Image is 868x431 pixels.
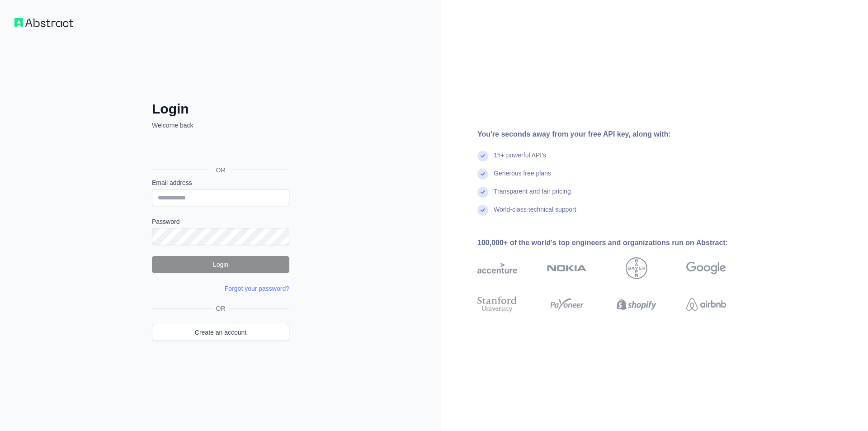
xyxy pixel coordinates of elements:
[147,140,292,160] iframe: Sign in with Google Button
[152,256,289,273] button: Login
[547,257,587,279] img: nokia
[152,178,289,187] label: Email address
[152,121,289,130] p: Welcome back
[477,294,517,314] img: stanford university
[209,166,233,175] span: OR
[152,217,289,226] label: Password
[494,151,546,169] div: 15+ powerful API's
[494,205,576,223] div: World-class technical support
[477,205,488,216] img: check mark
[225,285,289,292] a: Forgot your password?
[212,304,229,313] span: OR
[477,151,488,161] img: check mark
[152,324,289,341] a: Create an account
[547,294,587,314] img: payoneer
[686,257,726,279] img: google
[686,294,726,314] img: airbnb
[477,169,488,180] img: check mark
[494,187,571,205] div: Transparent and fair pricing
[477,257,517,279] img: accenture
[617,294,656,314] img: shopify
[14,18,73,27] img: Workflow
[626,257,647,279] img: bayer
[152,101,289,117] h2: Login
[477,237,755,248] div: 100,000+ of the world's top engineers and organizations run on Abstract:
[494,169,551,187] div: Generous free plans
[477,187,488,198] img: check mark
[477,129,755,140] div: You're seconds away from your free API key, along with:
